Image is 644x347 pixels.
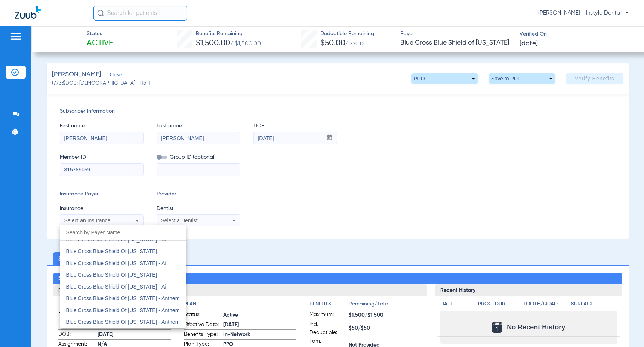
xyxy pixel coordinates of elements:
[66,319,180,325] span: Blue Cross Blue Shield Of [US_STATE] - Anthem
[66,260,166,266] span: Blue Cross Blue Shield Of [US_STATE] - Ai
[66,248,157,254] span: Blue Cross Blue Shield Of [US_STATE]
[66,295,180,301] span: Blue Cross Blue Shield Of [US_STATE] - Anthem
[66,272,157,278] span: Blue Cross Blue Shield Of [US_STATE]
[66,284,166,290] span: Blue Cross Blue Shield Of [US_STATE] - Ai
[607,311,644,347] iframe: Chat Widget
[66,307,180,313] span: Blue Cross Blue Shield Of [US_STATE] - Anthem
[60,225,186,240] input: dropdown search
